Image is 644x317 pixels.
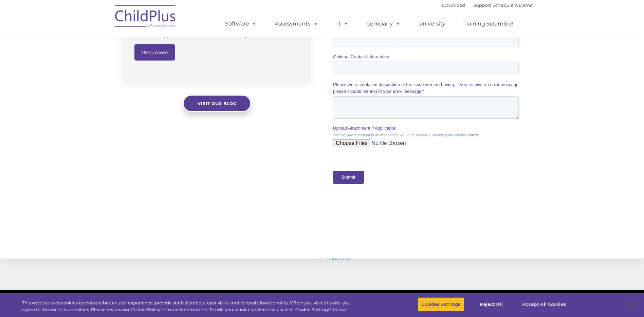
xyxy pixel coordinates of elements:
a: Training Scramble!! [457,17,521,31]
span: Last name [94,45,115,50]
a: Assessments [268,17,325,31]
a: Read more [134,44,175,61]
a: Software [218,17,263,31]
button: Cookies Settings [418,297,464,312]
a: Company [360,17,407,31]
a: Support [473,2,491,8]
a: Download [442,2,465,8]
a: Visit our blog [183,95,251,112]
a: Contact Us [327,256,351,261]
span: Phone number [94,73,123,78]
button: Close [626,297,641,312]
a: University [411,17,452,31]
button: Accept All Cookies [518,297,570,312]
a: IT [329,17,355,31]
a: Schedule A Demo [493,2,533,8]
div: This website uses cookies to create a better user experience, provide statistics about user visit... [22,300,354,313]
button: Reject All [470,297,513,312]
span: Visit our blog [197,101,236,106]
img: ChildPlus by Procare Solutions [112,0,180,34]
font: | [442,2,533,8]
